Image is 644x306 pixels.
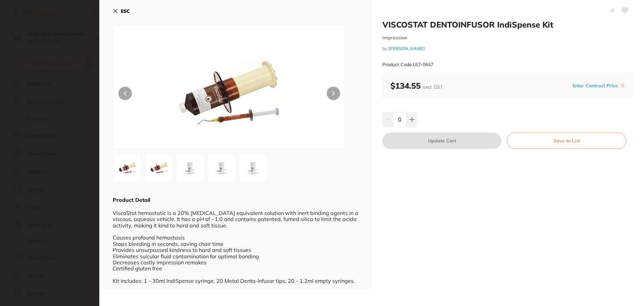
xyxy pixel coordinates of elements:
img: XzMuanBn [178,156,202,180]
h2: VISCOSTAT DENTOINFUSOR IndiSpense Kit [382,19,633,30]
img: XzQuanBn [210,156,234,180]
a: [PERSON_NAME] [388,46,425,51]
button: ESC [113,5,130,17]
button: Enter Contract Price [571,83,620,89]
small: impression [382,35,633,41]
img: LmpwZw [115,156,139,180]
button: Save to List [507,133,626,149]
b: ESC [121,8,130,14]
img: XzUuanBn [241,156,265,180]
span: excl. GST [423,84,443,90]
img: LmpwZw [160,42,299,148]
label: i [620,83,625,88]
b: $134.55 [390,81,443,91]
small: Product Code: ULT-0647 [382,62,433,68]
img: XzIuanBn [147,156,171,180]
b: Product Detail [113,196,150,203]
small: by [382,46,633,51]
div: ViscoStat hemostatic is a 20% [MEDICAL_DATA] equivalent solution with inert binding agents in a v... [113,204,358,284]
button: Update Cart [382,133,501,149]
